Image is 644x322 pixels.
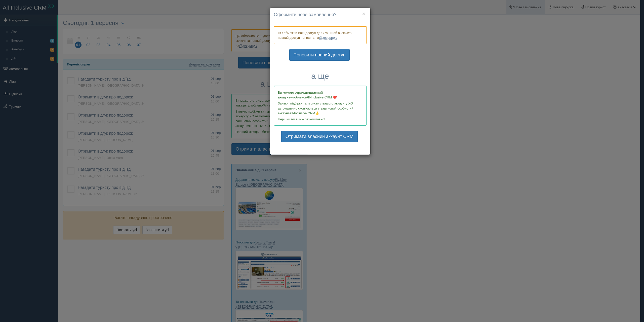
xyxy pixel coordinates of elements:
button: × [362,11,365,16]
a: Отримати власний аккаунт CRM [281,131,358,142]
div: ЦО обмежив Ваш доступ до СРМ. Щоб включити повний доступ напишіть на [274,26,367,44]
p: Перший місяць – безкоштовно! [278,117,363,122]
span: All-Inclusive CRM👌 [289,111,319,115]
b: власний аккаунт [278,91,323,99]
a: @xosupport [319,36,337,40]
span: All-Inclusive CRM ❤️ [306,95,337,99]
p: Заявки, підбірки та туристи з вашого аккаунту ХО автоматично скопіюються у ваш новий особистий ак... [278,101,363,115]
a: Поновити повний доступ [289,49,350,61]
h3: а ще [274,72,367,81]
p: Ви можете отримати улюбленої [278,90,363,100]
h4: Оформити нове замовлення? [274,12,367,18]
